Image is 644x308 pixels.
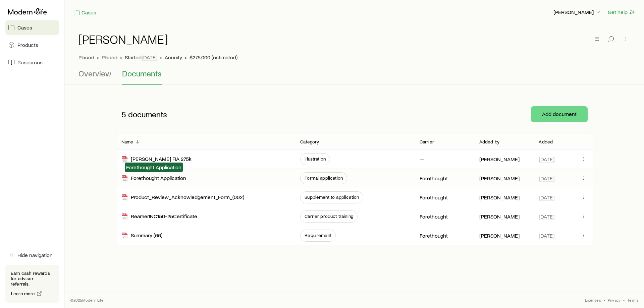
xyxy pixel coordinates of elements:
[627,297,639,303] a: Terms
[121,110,126,119] span: 5
[553,9,602,15] p: [PERSON_NAME]
[608,297,621,303] a: Privacy
[420,156,424,163] p: —
[305,156,326,162] span: Illustration
[5,265,59,303] div: Earn cash rewards for advisor referrals.Learn more
[539,232,554,239] span: [DATE]
[305,233,331,238] span: Requirement
[539,175,554,182] span: [DATE]
[479,175,520,182] p: [PERSON_NAME]
[121,213,197,221] div: ReamerINC150-25Certificate
[17,59,43,66] span: Resources
[607,8,636,16] button: Get help
[539,194,554,201] span: [DATE]
[553,8,602,16] button: [PERSON_NAME]
[420,175,448,182] p: Forethought
[73,9,97,16] a: Cases
[539,156,554,163] span: [DATE]
[17,24,32,31] span: Cases
[97,54,99,61] span: •
[122,69,162,78] span: Documents
[5,38,59,52] a: Products
[5,55,59,70] a: Resources
[142,54,157,61] span: [DATE]
[539,139,553,144] p: Added
[125,54,157,61] p: Started
[300,139,319,144] p: Category
[11,270,54,287] p: Earn cash rewards for advisor referrals.
[185,54,187,61] span: •
[305,213,353,219] span: Carrier product training
[5,248,59,262] button: Hide navigation
[160,54,162,61] span: •
[78,54,94,61] p: Placed
[78,33,168,46] h1: [PERSON_NAME]
[539,213,554,220] span: [DATE]
[5,20,59,35] a: Cases
[420,194,448,201] p: Forethought
[17,42,38,48] span: Products
[121,232,162,240] div: Summary (66)
[420,139,434,144] p: Carrier
[128,110,167,119] span: documents
[121,139,133,144] p: Name
[479,232,520,239] p: [PERSON_NAME]
[420,232,448,239] p: Forethought
[78,69,111,78] span: Overview
[11,291,35,296] span: Learn more
[479,156,520,163] p: [PERSON_NAME]
[479,213,520,220] p: [PERSON_NAME]
[479,194,520,201] p: [PERSON_NAME]
[165,54,182,61] span: Annuity
[121,156,192,163] div: [PERSON_NAME] FIA 275k
[102,54,117,61] span: Placed
[190,54,237,61] span: $275,000 (estimated)
[120,54,122,61] span: •
[604,297,605,303] span: •
[623,297,625,303] span: •
[121,194,244,201] div: Product_Review_Acknowledgement_Form_(002)
[305,175,343,181] span: Formal application
[479,139,499,144] p: Added by
[585,297,601,303] a: Licenses
[531,106,588,122] button: Add document
[17,252,53,258] span: Hide navigation
[78,69,631,85] div: Case details tabs
[121,175,186,182] div: Forethought Application
[70,297,104,303] p: © 2025 Modern Life
[305,194,359,200] span: Supplement to application
[420,213,448,220] p: Forethought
